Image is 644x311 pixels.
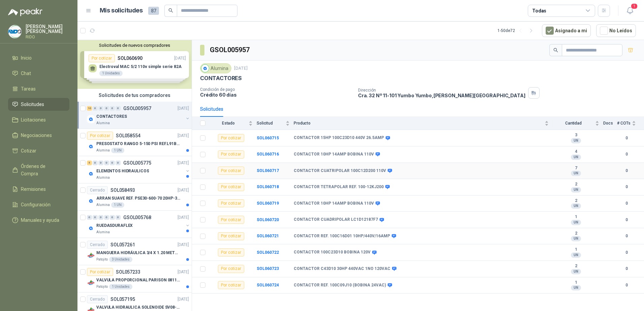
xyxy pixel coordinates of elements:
[294,168,386,174] b: CONTACTOR CUATRIPOLAR 100C12D200 110V
[110,242,135,247] p: SOL057261
[77,265,192,292] a: Por cotizarSOL057233[DATE] Company LogoVALVULA PROPORCIONAL PARISON 0811404612 / 4WRPEH6C4 REXROT...
[87,186,108,194] div: Cerrado
[96,257,108,262] p: Patojito
[257,217,279,222] b: SOL060720
[200,75,242,82] p: CONTACTORES
[257,201,279,206] b: SOL060719
[87,132,113,140] div: Por cotizar
[617,200,636,207] b: 0
[571,269,581,274] div: UN
[257,234,279,238] a: SOL060721
[87,106,92,111] div: 10
[553,133,599,138] b: 3
[257,136,279,140] a: SOL060715
[87,295,108,303] div: Cerrado
[571,285,581,290] div: UN
[178,105,189,112] p: [DATE]
[87,104,190,126] a: 10 0 0 0 0 0 GSOL005957[DATE] Company LogoCONTACTORESAlumina
[210,45,251,55] h3: GSOL005957
[294,266,390,272] b: CONTACTOR C43D10 30HP 440VAC 1NO 120VAC
[123,161,151,165] p: GSOL005775
[178,214,189,221] p: [DATE]
[218,216,244,224] div: Por cotizar
[294,201,374,206] b: CONTACTOR 10HP 14AMP BOBINA 110V
[617,151,636,158] b: 0
[109,257,132,262] div: 3 Unidades
[87,142,95,150] img: Company Logo
[553,48,558,53] span: search
[96,195,180,202] p: ARRAN SUAVE REF. PSE30-600-70 20HP-30A
[8,98,69,111] a: Solicitudes
[96,250,180,256] p: MANGUERA HIDRÁULICA 3/4 X 1.20 METROS DE LONGITUD HR-HR-ACOPLADA
[100,6,143,15] h1: Mis solicitudes
[87,213,190,235] a: 0 0 0 0 0 0 GSOL005768[DATE] Company LogoRUEDASDURAFLEXAlumina
[294,121,543,126] span: Producto
[294,283,386,288] b: CONTACTOR REF. 100C09J10 (BOBINA 24VAC)
[116,161,121,165] div: 0
[21,116,46,124] span: Licitaciones
[294,250,371,255] b: CONTACTOR 100C23D10 BOBINA 120V
[8,198,69,211] a: Configuración
[571,220,581,225] div: UN
[218,248,244,256] div: Por cotizar
[553,182,599,187] b: 2
[116,270,140,274] p: SOL057233
[93,106,98,111] div: 0
[8,51,69,64] a: Inicio
[96,304,180,311] p: VALVULA HIDRAULICA SOLENOIDE SV08-20 REF : SV08-3B-N-24DC-DG NORMALMENTE CERRADA
[257,266,279,271] a: SOL060723
[553,198,599,204] b: 2
[257,184,279,189] a: SOL060718
[571,171,581,176] div: UN
[21,85,36,93] span: Tareas
[257,152,279,157] a: SOL060716
[109,284,132,289] div: 1 Unidades
[257,283,279,287] b: SOL060724
[553,280,599,285] b: 1
[21,101,44,108] span: Solicitudes
[98,215,103,220] div: 0
[96,175,110,180] p: Alumina
[603,117,617,130] th: Docs
[21,54,32,62] span: Inicio
[178,160,189,166] p: [DATE]
[200,87,353,92] p: Condición de pago
[123,215,151,220] p: GSOL005768
[87,215,92,220] div: 0
[98,106,103,111] div: 0
[104,106,109,111] div: 0
[96,202,110,208] p: Alumina
[110,297,135,302] p: SOL057195
[553,214,599,220] b: 1
[571,252,581,258] div: UN
[257,168,279,173] a: SOL060717
[294,152,374,157] b: CONTACTOR 10HP 14AMP BOBINA 110V
[87,241,108,249] div: Cerrado
[21,185,46,193] span: Remisiones
[200,92,353,98] p: Crédito 60 días
[257,117,294,130] th: Solicitud
[96,230,110,235] p: Alumina
[96,113,127,120] p: CONTACTORES
[617,117,644,130] th: # COTs
[104,215,109,220] div: 0
[257,250,279,255] b: SOL060722
[110,215,115,220] div: 0
[116,106,121,111] div: 0
[178,242,189,248] p: [DATE]
[294,234,390,239] b: CONTACTOR REF. 100C16D01 10HP/440V/16AMP
[210,117,257,130] th: Estado
[96,120,110,126] p: Alumina
[624,5,636,17] button: 1
[111,202,124,208] div: 1 UN
[617,266,636,272] b: 0
[218,134,244,142] div: Por cotizar
[571,236,581,241] div: UN
[617,282,636,288] b: 0
[617,184,636,190] b: 0
[358,88,525,93] p: Dirección
[294,135,384,141] b: CONTACTOR 15HP 100C23D10 440V 26.5AMP
[96,168,149,174] p: ELEMENTOS HIDRAULICOS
